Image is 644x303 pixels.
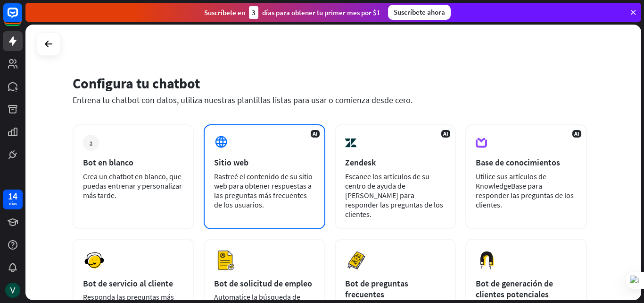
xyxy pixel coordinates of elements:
[83,172,182,200] font: Crea un chatbot en blanco, que puedas entrenar y personalizar más tarde.
[90,139,92,146] font: más
[476,278,553,300] font: Bot de generación de clientes potenciales
[73,74,200,92] font: Configura tu chatbot
[3,190,23,209] a: 14 días
[214,172,313,209] font: Rastreé el contenido de su sitio web para obtener respuestas a las preguntas más frecuentes de lo...
[574,130,579,137] font: AI
[8,190,17,202] font: 14
[476,172,574,209] font: Utilice sus artículos de KnowledgeBase para responder las preguntas de los clientes.
[83,278,173,289] font: Bot de servicio al cliente
[476,157,560,168] font: Base de conocimientos
[313,130,318,137] font: AI
[345,172,443,219] font: Escanee los artículos de su centro de ayuda de [PERSON_NAME] para responder las preguntas de los ...
[73,95,413,105] font: Entrena tu chatbot con datos, utiliza nuestras plantillas listas para usar o comienza desde cero.
[214,278,312,289] font: Bot de solicitud de empleo
[83,157,133,168] font: Bot en blanco
[345,278,408,300] font: Bot de preguntas frecuentes
[252,8,256,17] font: 3
[9,200,17,207] font: días
[262,8,380,17] font: días para obtener tu primer mes por $1
[345,157,376,168] font: Zendesk
[8,4,36,32] button: Abrir el widget de chat LiveChat
[204,8,245,17] font: Suscríbete en
[394,8,445,17] font: Suscríbete ahora
[214,157,248,168] font: Sitio web
[443,130,448,137] font: AI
